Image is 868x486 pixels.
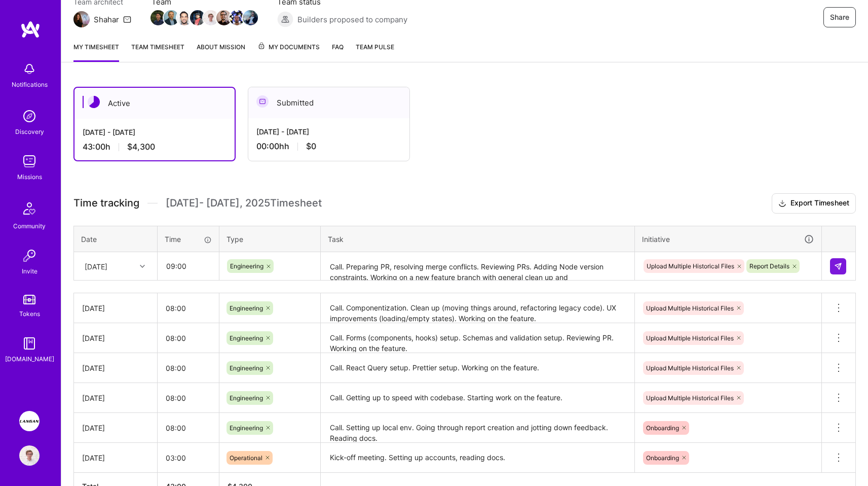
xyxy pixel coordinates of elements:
span: Upload Multiple Historical Files [646,304,734,312]
div: [DATE] [85,261,107,271]
textarea: Call. Preparing PR, resolving merge conflicts. Reviewing PRs. Adding Node version constraints. Wo... [322,253,633,280]
i: icon Chevron [140,264,145,269]
div: 43:00 h [83,142,227,152]
a: About Mission [197,42,245,62]
th: Task [321,226,635,252]
div: Tokens [19,308,40,319]
span: $4,300 [127,142,155,152]
input: HH:MM [158,355,219,381]
input: HH:MM [158,295,219,322]
span: Team Pulse [356,43,394,51]
span: Operational [230,454,262,462]
img: Builders proposed to company [277,11,293,27]
button: Share [823,7,856,27]
div: Active [74,88,235,119]
th: Type [219,226,321,252]
span: Time tracking [73,197,139,210]
span: Engineering [230,304,263,312]
span: Onboarding [646,454,679,462]
a: Team Member Avatar [165,9,178,26]
div: [DATE] [82,303,149,314]
a: Team Member Avatar [244,9,257,26]
a: FAQ [332,42,344,62]
img: Team Architect [73,11,90,27]
span: Report Details [749,262,789,270]
span: Share [830,12,849,22]
img: Submitted [256,95,269,108]
img: Langan: AI-Copilot for Environmental Site Assessment [19,411,40,431]
textarea: Call. Componentization. Clean up (moving things around, refactoring legacy code). UX improvements... [322,294,633,322]
a: Team Pulse [356,42,394,62]
img: Team Member Avatar [243,10,258,25]
img: Team Member Avatar [203,10,218,25]
input: HH:MM [158,444,219,471]
input: HH:MM [158,414,219,441]
img: Team Member Avatar [190,10,205,25]
i: icon Download [778,198,786,209]
div: [DATE] [82,423,149,433]
div: [DOMAIN_NAME] [5,354,54,364]
div: [DATE] [82,363,149,373]
span: Engineering [230,394,263,402]
span: Upload Multiple Historical Files [646,394,734,402]
div: [DATE] [82,333,149,343]
span: Engineering [230,334,263,342]
div: Notifications [12,79,48,90]
span: [DATE] - [DATE] , 2025 Timesheet [166,197,322,210]
a: Langan: AI-Copilot for Environmental Site Assessment [17,411,42,431]
img: User Avatar [19,445,40,466]
div: [DATE] [82,393,149,403]
span: Engineering [230,364,263,372]
div: [DATE] - [DATE] [256,126,401,137]
img: Invite [19,246,40,266]
img: Active [88,96,100,108]
img: Team Member Avatar [230,10,245,25]
span: $0 [306,141,316,152]
textarea: Call. Getting up to speed with codebase. Starting work on the feature. [322,384,633,412]
a: My timesheet [73,42,119,62]
div: Initiative [642,233,814,245]
a: Team Member Avatar [152,9,165,26]
a: Team Member Avatar [204,9,217,26]
div: Discovery [15,126,44,137]
img: tokens [23,295,35,304]
a: Team Member Avatar [178,9,191,26]
img: Submit [834,262,842,270]
a: Team Member Avatar [217,9,231,26]
img: logo [20,20,41,39]
span: Engineering [230,262,263,270]
div: Missions [17,171,42,182]
img: Team Member Avatar [216,10,232,25]
a: Team Member Avatar [231,9,244,26]
textarea: Call. Forms (components, hooks) setup. Schemas and validation setup. Reviewing PR. Working on the... [322,324,633,352]
div: [DATE] - [DATE] [83,127,227,137]
a: Team Member Avatar [191,9,204,26]
a: My Documents [257,42,320,62]
img: Team Member Avatar [177,10,192,25]
div: 00:00h h [256,141,401,152]
input: HH:MM [158,385,219,411]
div: [DATE] [82,453,149,463]
img: Team Member Avatar [164,10,179,25]
span: Engineering [230,424,263,432]
a: Team timesheet [131,42,184,62]
input: HH:MM [158,325,219,352]
div: Invite [22,266,37,276]
span: Upload Multiple Historical Files [646,364,734,372]
th: Date [74,226,158,252]
div: Submitted [248,87,409,118]
img: Community [17,196,42,221]
img: teamwork [19,151,40,171]
span: Onboarding [646,424,679,432]
span: Upload Multiple Historical Files [647,262,734,270]
div: Time [165,234,212,245]
button: Export Timesheet [772,193,856,214]
textarea: Kick-off meeting. Setting up accounts, reading docs. [322,444,633,472]
i: icon Mail [123,15,131,23]
a: User Avatar [17,445,42,466]
img: discovery [19,106,40,126]
img: guide book [19,333,40,354]
span: Builders proposed to company [297,14,407,25]
textarea: Call. Setting up local env. Going through report creation and jotting down feedback. Reading docs. [322,414,633,442]
img: bell [19,59,40,79]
